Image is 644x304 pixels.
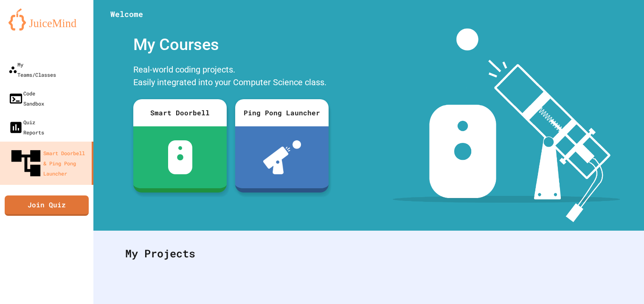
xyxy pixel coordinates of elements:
div: Smart Doorbell & Ping Pong Launcher [8,146,88,181]
div: My Projects [117,237,621,270]
div: Quiz Reports [8,117,44,137]
div: Smart Doorbell [133,99,227,126]
img: ppl-with-ball.png [263,140,301,174]
div: Real-world coding projects. Easily integrated into your Computer Science class. [129,61,333,93]
img: sdb-white.svg [168,140,192,174]
img: banner-image-my-projects.png [393,28,620,222]
img: logo-orange.svg [8,8,85,31]
div: Code Sandbox [8,88,44,109]
div: Ping Pong Launcher [235,99,329,126]
div: My Teams/Classes [8,59,56,80]
a: Join Quiz [5,195,89,216]
div: My Courses [129,28,333,61]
